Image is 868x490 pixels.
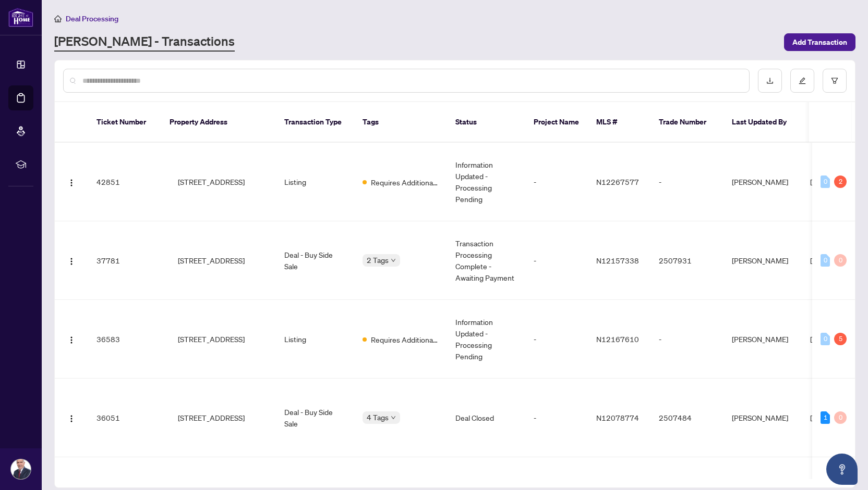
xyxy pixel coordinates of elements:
img: Logo [67,336,76,344]
div: 0 [821,254,830,267]
th: MLS # [588,102,650,143]
span: 2 Tags [367,254,389,266]
img: logo [8,8,33,27]
span: [STREET_ADDRESS] [178,412,245,423]
button: download [758,69,782,93]
td: - [650,300,724,379]
span: Add Transaction [792,34,847,51]
span: filter [831,77,838,84]
span: Requires Additional Docs [371,334,439,345]
span: N12078774 [596,413,639,422]
td: [PERSON_NAME] [724,379,802,457]
div: 2 [834,175,847,188]
th: Transaction Type [276,102,354,143]
span: [DATE] [810,256,833,265]
span: N12157338 [596,256,639,265]
div: 0 [834,411,847,424]
td: 42851 [88,143,161,221]
td: - [525,143,588,221]
td: Information Updated - Processing Pending [447,300,525,379]
span: edit [799,77,806,84]
span: N12167610 [596,334,639,344]
td: - [525,221,588,300]
td: - [650,143,724,221]
div: 0 [834,254,847,267]
td: Transaction Processing Complete - Awaiting Payment [447,221,525,300]
span: download [766,77,774,84]
td: 37781 [88,221,161,300]
th: Last Updated By [724,102,802,143]
span: Deal Processing [66,14,118,23]
div: 1 [821,411,830,424]
span: down [391,258,396,263]
img: Logo [67,257,76,266]
span: [STREET_ADDRESS] [178,333,245,345]
td: Listing [276,143,354,221]
td: Deal - Buy Side Sale [276,379,354,457]
td: 36051 [88,379,161,457]
td: Information Updated - Processing Pending [447,143,525,221]
th: Property Address [161,102,276,143]
span: 4 Tags [367,411,389,423]
span: N12267577 [596,177,639,186]
span: [DATE] [810,334,833,344]
button: Logo [63,173,80,190]
th: Project Name [525,102,588,143]
span: [DATE] [810,177,833,186]
button: Open asap [826,454,858,485]
td: 2507931 [650,221,724,300]
td: 36583 [88,300,161,379]
td: Deal Closed [447,379,525,457]
th: Status [447,102,525,143]
td: [PERSON_NAME] [724,300,802,379]
th: Tags [354,102,447,143]
button: Add Transaction [784,33,855,51]
span: Requires Additional Docs [371,177,439,188]
span: [STREET_ADDRESS] [178,176,245,187]
img: Profile Icon [11,459,31,479]
span: [DATE] [810,413,833,422]
div: 0 [821,333,830,345]
button: Logo [63,252,80,269]
span: home [54,15,62,22]
div: 0 [821,175,830,188]
a: [PERSON_NAME] - Transactions [54,33,235,52]
button: Logo [63,409,80,426]
div: 5 [834,333,847,345]
td: Listing [276,300,354,379]
td: [PERSON_NAME] [724,221,802,300]
button: filter [823,69,847,93]
td: Deal - Buy Side Sale [276,221,354,300]
td: - [525,379,588,457]
td: [PERSON_NAME] [724,143,802,221]
img: Logo [67,414,76,423]
button: edit [790,69,814,93]
img: Logo [67,179,76,187]
td: 2507484 [650,379,724,457]
th: Ticket Number [88,102,161,143]
button: Logo [63,331,80,347]
th: Trade Number [650,102,724,143]
span: [STREET_ADDRESS] [178,255,245,266]
td: - [525,300,588,379]
span: down [391,415,396,420]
